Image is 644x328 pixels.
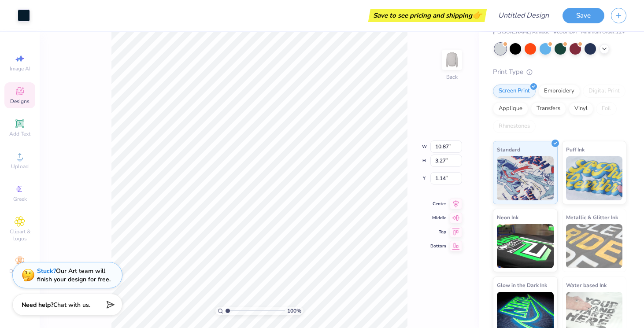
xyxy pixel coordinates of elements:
span: Middle [430,215,446,221]
div: Rhinestones [493,120,536,133]
span: 👉 [472,10,482,20]
div: Digital Print [583,85,625,98]
div: Back [446,73,458,81]
span: Metallic & Glitter Ink [566,213,618,222]
img: Back [443,51,461,69]
span: Add Text [9,130,30,137]
span: Puff Ink [566,145,585,154]
div: Embroidery [538,85,580,98]
div: Transfers [531,102,566,115]
span: Water based Ink [566,280,607,290]
span: Neon Ink [497,213,518,222]
span: [PERSON_NAME] Athletic [493,29,549,36]
span: Chat with us. [53,301,90,309]
span: Minimum Order: 12 + [581,29,625,36]
img: Standard [497,156,554,200]
div: Print Type [493,67,626,77]
div: Vinyl [569,102,593,115]
div: Our Art team will finish your design for free. [37,267,111,284]
span: Decorate [9,268,30,275]
img: Puff Ink [566,156,623,200]
span: Center [430,201,446,207]
span: Designs [10,98,30,105]
div: Save to see pricing and shipping [370,9,485,22]
input: Untitled Design [491,7,556,24]
span: Image AI [10,65,30,72]
img: Metallic & Glitter Ink [566,224,623,268]
span: Clipart & logos [4,228,35,242]
strong: Stuck? [37,267,56,275]
div: Foil [596,102,617,115]
button: Save [563,8,604,23]
span: Standard [497,145,520,154]
span: Greek [13,195,27,203]
span: 100 % [287,307,301,315]
span: Upload [11,163,29,170]
strong: Need help? [22,301,53,309]
span: # 698HBM [554,29,577,36]
div: Screen Print [493,85,536,98]
div: Applique [493,102,528,115]
span: Glow in the Dark Ink [497,280,547,290]
img: Neon Ink [497,224,554,268]
span: Bottom [430,243,446,249]
span: Top [430,229,446,235]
